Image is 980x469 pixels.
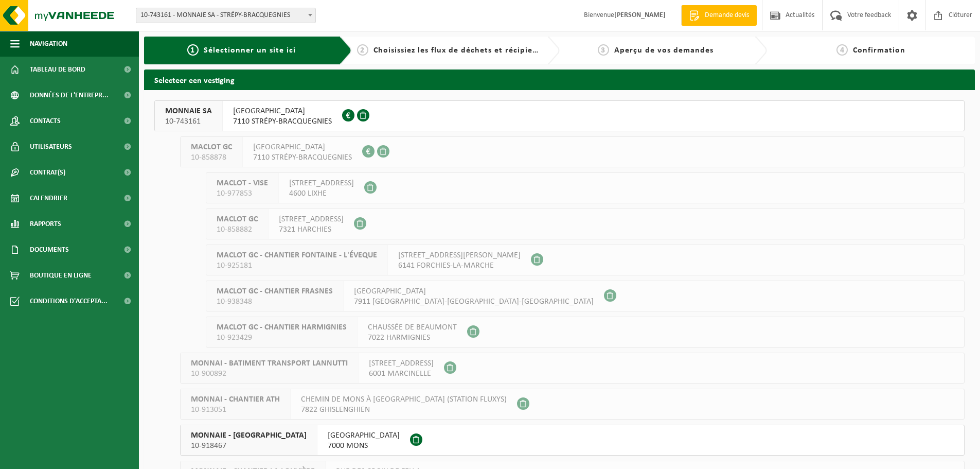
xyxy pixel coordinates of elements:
[180,425,965,456] button: MONNAIE - [GEOGRAPHIC_DATA] 10-918467 [GEOGRAPHIC_DATA]7000 MONS
[30,211,61,237] span: Rapports
[30,134,72,160] span: Utilisateurs
[136,8,316,23] span: 10-743161 - MONNAIE SA - STRÉPY-BRACQUEGNIES
[398,250,521,260] span: [STREET_ADDRESS][PERSON_NAME]
[289,188,354,199] span: 4600 LIXHE
[30,108,61,134] span: Contacts
[165,116,212,127] span: 10-743161
[191,358,348,369] span: MONNAI - BATIMENT TRANSPORT LANNUTTI
[836,44,848,56] span: 4
[217,188,268,199] span: 10-977853
[368,322,457,333] span: CHAUSSÉE DE BEAUMONT
[233,116,332,127] span: 7110 STRÉPY-BRACQUEGNIES
[217,250,377,260] span: MACLOT GC - CHANTIER FONTAINE - L'ÉVEQUE
[328,430,400,441] span: [GEOGRAPHIC_DATA]
[289,178,354,188] span: [STREET_ADDRESS]
[369,358,434,369] span: [STREET_ADDRESS]
[301,405,507,415] span: 7822 GHISLENGHIEN
[191,142,232,152] span: MACLOT GC
[354,297,594,307] span: 7911 [GEOGRAPHIC_DATA]-[GEOGRAPHIC_DATA]-[GEOGRAPHIC_DATA]
[191,405,280,415] span: 10-913051
[369,369,434,379] span: 6001 MARCINELLE
[233,106,332,116] span: [GEOGRAPHIC_DATA]
[144,70,975,90] h2: Selecteer een vestiging
[217,178,268,188] span: MACLOT - VISE
[191,441,307,451] span: 10-918467
[30,237,69,263] span: Documents
[853,46,905,55] span: Confirmation
[30,160,65,185] span: Contrat(s)
[598,44,609,56] span: 3
[30,57,85,82] span: Tableau de bord
[217,322,347,333] span: MACLOT GC - CHANTIER HARMIGNIES
[217,297,333,307] span: 10-938348
[217,333,347,343] span: 10-923429
[187,44,199,56] span: 1
[217,214,258,224] span: MACLOT GC
[30,185,67,211] span: Calendrier
[217,260,377,271] span: 10-925181
[681,5,757,26] a: Demande devis
[279,214,344,224] span: [STREET_ADDRESS]
[279,224,344,235] span: 7321 HARCHIES
[191,394,280,405] span: MONNAI - CHANTIER ATH
[614,11,666,19] strong: [PERSON_NAME]
[702,10,752,21] span: Demande devis
[30,288,108,314] span: Conditions d'accepta...
[301,394,507,405] span: CHEMIN DE MONS À [GEOGRAPHIC_DATA] (STATION FLUXYS)
[373,46,545,55] span: Choisissiez les flux de déchets et récipients
[191,152,232,163] span: 10-858878
[30,263,92,288] span: Boutique en ligne
[30,82,109,108] span: Données de l'entrepr...
[328,441,400,451] span: 7000 MONS
[217,286,333,297] span: MACLOT GC - CHANTIER FRASNES
[357,44,368,56] span: 2
[204,46,296,55] span: Sélectionner un site ici
[30,31,67,57] span: Navigation
[165,106,212,116] span: MONNAIE SA
[191,430,307,441] span: MONNAIE - [GEOGRAPHIC_DATA]
[136,8,315,23] span: 10-743161 - MONNAIE SA - STRÉPY-BRACQUEGNIES
[217,224,258,235] span: 10-858882
[154,100,965,131] button: MONNAIE SA 10-743161 [GEOGRAPHIC_DATA]7110 STRÉPY-BRACQUEGNIES
[253,152,352,163] span: 7110 STRÉPY-BRACQUEGNIES
[368,333,457,343] span: 7022 HARMIGNIES
[614,46,714,55] span: Aperçu de vos demandes
[398,260,521,271] span: 6141 FORCHIES-LA-MARCHE
[253,142,352,152] span: [GEOGRAPHIC_DATA]
[354,286,594,297] span: [GEOGRAPHIC_DATA]
[191,369,348,379] span: 10-900892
